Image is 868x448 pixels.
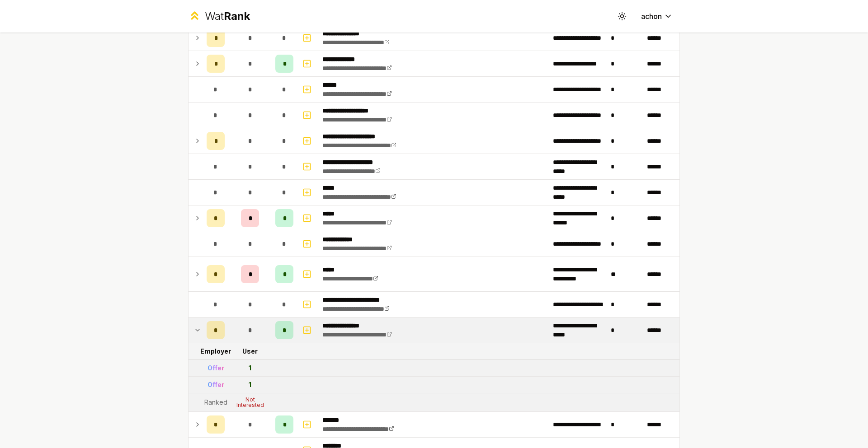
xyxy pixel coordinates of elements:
span: Rank [224,9,250,23]
td: User [228,343,272,359]
td: Employer [203,343,228,359]
span: achon [641,11,662,22]
div: Offer [208,364,224,373]
div: Ranked [204,398,227,407]
div: Not Interested [232,397,268,408]
div: 1 [249,364,251,373]
div: Offer [208,380,224,389]
button: achon [634,8,680,24]
a: WatRank [188,9,250,23]
div: 1 [249,380,251,389]
div: Wat [205,9,250,23]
